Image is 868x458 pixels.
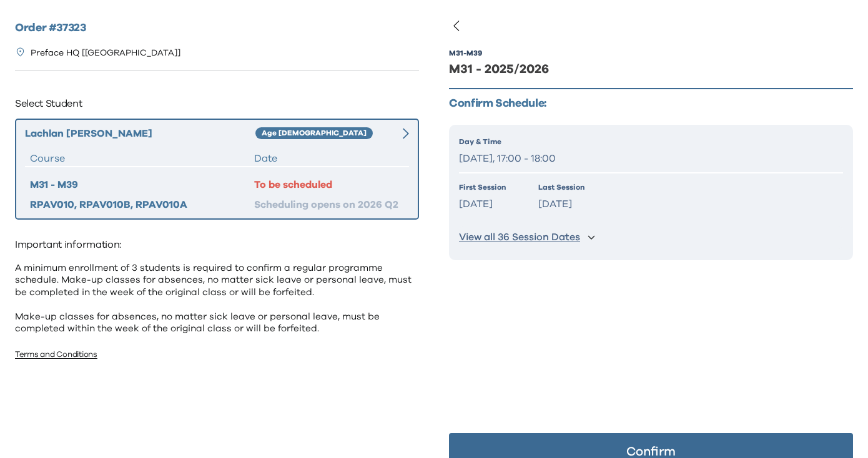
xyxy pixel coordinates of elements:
p: [DATE] [459,195,506,213]
a: Terms and Conditions [15,351,97,359]
div: M31 - M39 [30,177,254,192]
div: Date [254,151,404,166]
p: A minimum enrollment of 3 students is required to confirm a regular programme schedule. Make-up c... [15,262,419,335]
p: Day & Time [459,136,843,147]
p: First Session [459,182,506,193]
div: M31 - M39 [449,48,482,58]
div: Scheduling opens on 2026 Q2 [254,197,404,212]
div: RPAV010, RPAV010B, RPAV010A [30,197,254,212]
button: View all 36 Session Dates [459,226,843,249]
p: Confirm Schedule: [449,97,853,111]
div: To be scheduled [254,177,404,192]
p: [DATE] [538,195,584,213]
p: Important information: [15,235,419,255]
p: Preface HQ [[GEOGRAPHIC_DATA]] [31,47,180,60]
div: Lachlan [PERSON_NAME] [25,126,255,141]
p: Last Session [538,182,584,193]
div: Age [DEMOGRAPHIC_DATA] [255,127,373,140]
div: Course [30,151,254,166]
p: Select Student [15,94,419,114]
h2: Order # 37323 [15,20,419,37]
div: M31 - 2025/2026 [449,61,853,78]
p: Confirm [626,446,676,458]
p: View all 36 Session Dates [459,231,580,244]
p: [DATE], 17:00 - 18:00 [459,150,843,168]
